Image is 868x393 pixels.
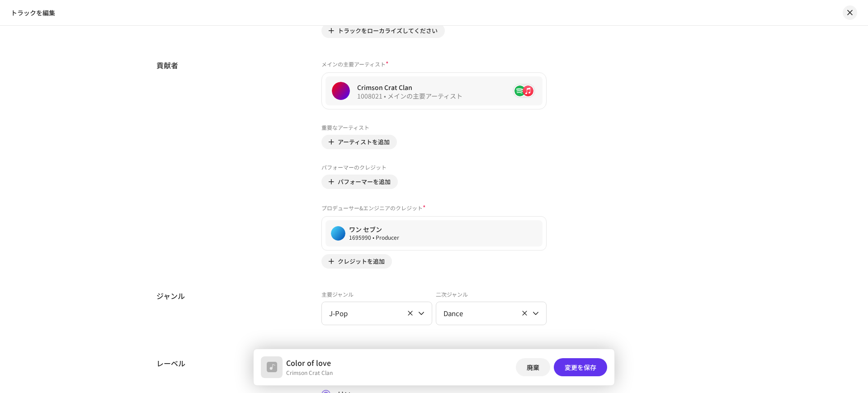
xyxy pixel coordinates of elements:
span: 変更を保存 [565,358,596,376]
span: トラックをローカライズしてください [338,22,438,40]
button: トラックをローカライズしてください [321,24,445,38]
span: J-Pop [329,302,418,325]
span: 廃棄 [527,358,539,376]
div: dropdown trigger [533,302,539,325]
div: dropdown trigger [418,302,425,325]
span: 1008021 • メインの主要アーティスト [357,91,462,100]
div: ワン セブン [349,226,399,233]
label: パフォーマーのクレジット [321,164,387,171]
button: 変更を保存 [554,358,607,376]
small: Color of love [286,368,333,377]
p: Crimson Crat Clan [357,83,462,92]
span: クレジットを追加 [338,252,385,270]
button: クレジットを追加 [321,254,392,269]
small: プロデューサー&エンジニアのクレジット [321,204,423,212]
button: 廃棄 [516,358,550,376]
span: アーティストを追加 [338,133,390,151]
h5: ジャンル [156,290,307,301]
button: パフォーマーを追加 [321,175,398,189]
label: 重要なアーティスト [321,124,369,131]
small: メインの主要アーティスト [321,60,386,68]
span: Dance [443,302,533,325]
label: 主要ジャンル [321,291,354,298]
span: パフォーマーを追加 [338,173,391,191]
h5: レーベル [156,358,307,369]
label: 二次ジャンル [436,291,468,298]
button: アーティストを追加 [321,135,397,149]
div: Producer [349,234,399,241]
h5: Color of love [286,357,333,368]
h5: 貢献者 [156,60,307,71]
